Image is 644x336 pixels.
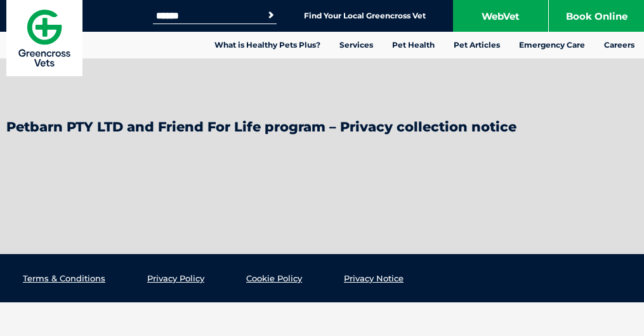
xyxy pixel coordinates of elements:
[344,273,404,283] a: Privacy Notice
[147,273,204,283] a: Privacy Policy
[205,32,330,58] a: What is Healthy Pets Plus?
[6,113,593,134] h1: Petbarn PTY LTD and Friend For Life program – Privacy collection notice
[330,32,383,58] a: Services
[509,32,595,58] a: Emergency Care
[246,273,302,283] a: Cookie Policy
[444,32,509,58] a: Pet Articles
[265,9,277,22] button: Search
[383,32,444,58] a: Pet Health
[595,32,644,58] a: Careers
[23,273,105,283] a: Terms & Conditions
[304,11,426,21] a: Find Your Local Greencross Vet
